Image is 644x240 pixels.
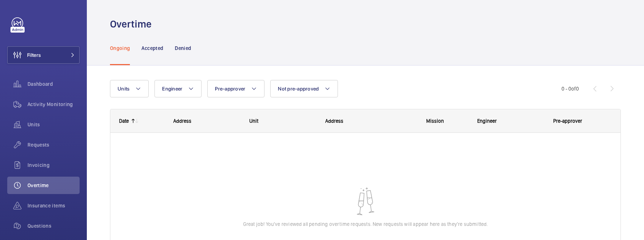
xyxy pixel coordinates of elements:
[571,86,576,92] span: of
[553,118,582,124] span: Pre-approver
[278,86,319,92] span: Not pre-approved
[477,118,497,124] span: Engineer
[118,86,130,92] span: Units
[162,86,182,92] span: Engineer
[173,118,191,124] span: Address
[27,80,80,88] span: Dashboard
[27,141,80,148] span: Requests
[175,45,191,52] p: Denied
[7,46,80,64] button: Filters
[27,161,80,169] span: Invoicing
[27,222,80,230] span: Questions
[27,121,80,128] span: Units
[426,118,444,124] span: Mission
[27,101,80,108] span: Activity Monitoring
[119,118,129,124] div: Date
[154,80,202,97] button: Engineer
[110,80,149,97] button: Units
[110,17,156,31] h1: Overtime
[562,86,579,91] span: 0 - 0 0
[325,118,343,124] span: Address
[207,80,264,97] button: Pre-approver
[110,45,130,52] p: Ongoing
[215,86,245,92] span: Pre-approver
[270,80,338,97] button: Not pre-approved
[27,202,80,209] span: Insurance items
[27,182,80,189] span: Overtime
[249,118,258,124] span: Unit
[141,45,163,52] p: Accepted
[27,51,41,59] span: Filters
